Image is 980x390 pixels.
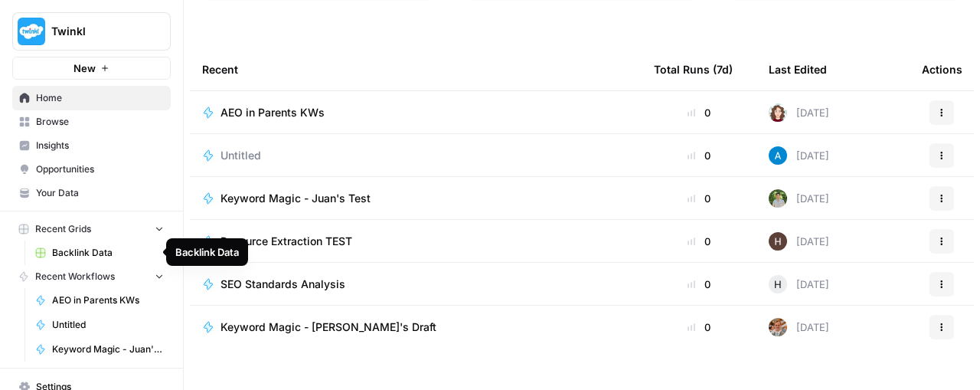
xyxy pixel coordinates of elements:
[220,234,352,249] span: Resource Extraction TEST
[769,275,829,293] div: [DATE]
[202,234,629,249] a: Resource Extraction TEST
[35,222,91,236] span: Recent Grids
[12,86,171,110] a: Home
[769,189,829,208] div: [DATE]
[18,18,45,45] img: Twinkl Logo
[51,24,144,39] span: Twinkl
[12,133,171,158] a: Insights
[52,342,164,356] span: Keyword Magic - Juan's Test
[769,318,829,336] div: [DATE]
[202,320,629,335] a: Keyword Magic - [PERSON_NAME]'s Draft
[220,105,325,120] span: AEO in Parents KWs
[12,57,171,80] button: New
[654,191,744,206] div: 0
[654,148,744,163] div: 0
[202,105,629,120] a: AEO in Parents KWs
[28,337,171,362] a: Keyword Magic - Juan's Test
[12,265,171,288] button: Recent Workflows
[654,320,744,335] div: 0
[769,232,829,251] div: [DATE]
[220,320,436,335] span: Keyword Magic - [PERSON_NAME]'s Draft
[202,148,629,163] a: Untitled
[52,318,164,332] span: Untitled
[36,162,164,176] span: Opportunities
[220,191,371,206] span: Keyword Magic - Juan's Test
[769,232,787,251] img: 436bim7ufhw3ohwxraeybzubrpb8
[654,277,744,292] div: 0
[36,139,164,152] span: Insights
[769,318,787,336] img: 3gvzbppwfisvml0x668cj17z7zh7
[28,241,171,265] a: Backlink Data
[175,244,239,260] div: Backlink Data
[12,157,171,182] a: Opportunities
[769,189,787,208] img: ncdp1ahmf7fn9bn1b3phjo7i0y0w
[769,48,827,90] div: Last Edited
[220,277,345,292] span: SEO Standards Analysis
[36,115,164,129] span: Browse
[28,288,171,313] a: AEO in Parents KWs
[769,146,829,165] div: [DATE]
[774,277,782,292] span: H
[202,48,629,90] div: Recent
[36,91,164,105] span: Home
[28,313,171,337] a: Untitled
[12,181,171,205] a: Your Data
[769,103,787,122] img: 0t9clbwsleue4ene8ofzoko46kvx
[202,191,629,206] a: Keyword Magic - Juan's Test
[52,293,164,307] span: AEO in Parents KWs
[12,12,171,51] button: Workspace: Twinkl
[12,218,171,241] button: Recent Grids
[654,234,744,249] div: 0
[654,48,733,90] div: Total Runs (7d)
[73,61,96,76] span: New
[12,110,171,134] a: Browse
[769,146,787,165] img: expug7q1r41e9ibi3m1ikmey5x7l
[922,48,962,90] div: Actions
[52,246,164,260] span: Backlink Data
[202,277,629,292] a: SEO Standards Analysis
[36,186,164,200] span: Your Data
[220,148,261,163] span: Untitled
[769,103,829,122] div: [DATE]
[654,105,744,120] div: 0
[35,270,115,283] span: Recent Workflows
